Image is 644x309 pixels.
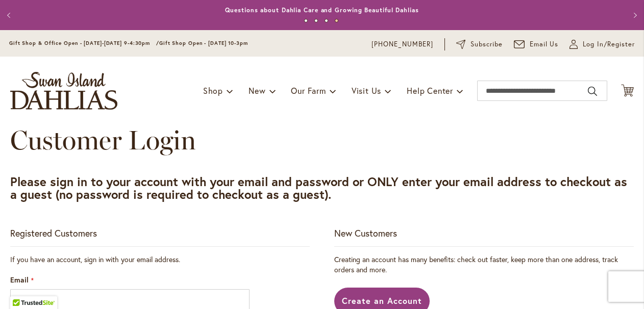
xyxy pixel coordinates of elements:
[314,19,318,22] button: 2 of 4
[456,39,503,49] a: Subscribe
[470,39,503,49] span: Subscribe
[569,39,635,49] a: Log In/Register
[342,295,422,306] span: Create an Account
[10,173,627,202] strong: Please sign in to your account with your email and password or ONLY enter your email address to c...
[291,85,326,96] span: Our Farm
[334,227,397,239] strong: New Customers
[352,85,381,96] span: Visit Us
[407,85,453,96] span: Help Center
[624,5,644,25] button: Next
[325,19,328,22] button: 3 of 4
[9,40,159,46] span: Gift Shop & Office Open - [DATE]-[DATE] 9-4:30pm /
[583,39,635,49] span: Log In/Register
[334,254,634,275] p: Creating an account has many benefits: check out faster, keep more than one address, track orders...
[10,227,97,239] strong: Registered Customers
[249,85,265,96] span: New
[335,19,338,22] button: 4 of 4
[530,39,559,49] span: Email Us
[159,40,248,46] span: Gift Shop Open - [DATE] 10-3pm
[10,254,310,265] div: If you have an account, sign in with your email address.
[225,6,418,14] a: Questions about Dahlia Care and Growing Beautiful Dahlias
[514,39,559,49] a: Email Us
[10,72,117,110] a: store logo
[371,39,433,49] a: [PHONE_NUMBER]
[203,85,223,96] span: Shop
[304,19,308,22] button: 1 of 4
[8,273,36,301] iframe: Launch Accessibility Center
[10,124,196,156] span: Customer Login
